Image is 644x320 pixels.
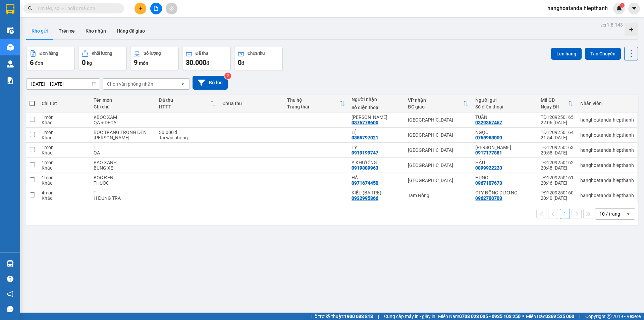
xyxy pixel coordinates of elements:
[541,190,574,195] div: TĐ1209250160
[94,104,152,109] div: Ghi chú
[541,150,574,155] div: 20:58 [DATE]
[159,97,211,103] div: Đã thu
[154,6,158,11] span: file-add
[352,105,401,110] div: Số điện thoại
[628,3,640,14] button: caret-down
[580,101,634,106] div: Nhân viên
[222,101,280,106] div: Chưa thu
[238,58,241,66] span: 0
[579,313,580,320] span: |
[182,47,231,71] button: Đã thu30.000đ
[352,120,378,125] div: 0376778600
[541,97,568,103] div: Mã GD
[42,150,87,155] div: Khác
[169,6,174,11] span: aim
[159,104,211,109] div: HTTT
[580,193,634,198] div: hanghoatanda.hiepthanh
[408,147,469,153] div: [GEOGRAPHIC_DATA]
[475,115,534,120] div: TUẤN
[26,23,53,39] button: Kho gửi
[7,44,14,51] img: warehouse-icon
[475,120,502,125] div: 0329367467
[541,180,574,186] div: 20:46 [DATE]
[352,145,401,150] div: TÝ
[537,95,577,112] th: Toggle SortBy
[94,165,152,171] div: BUNG XE
[224,73,231,79] sup: 2
[196,51,208,56] div: Đã thu
[311,313,373,320] span: Hỗ trợ kỹ thuật:
[475,175,534,180] div: HÙNG
[107,81,153,87] div: Chọn văn phòng nhận
[621,3,623,8] span: 1
[405,95,472,112] th: Toggle SortBy
[384,313,436,320] span: Cung cấp máy in - giấy in:
[193,76,228,90] button: Bộ lọc
[352,97,401,102] div: Người nhận
[42,190,87,195] div: 4 món
[111,23,150,39] button: Hàng đã giao
[92,51,112,56] div: Khối lượng
[541,104,568,109] div: Ngày ĐH
[408,178,469,183] div: [GEOGRAPHIC_DATA]
[78,47,127,71] button: Khối lượng0kg
[475,130,534,135] div: NGỌC
[459,314,521,319] strong: 0708 023 035 - 0935 103 250
[541,175,574,180] div: TĐ1209250161
[94,190,152,195] div: T
[241,60,244,66] span: đ
[475,195,502,201] div: 0962700703
[42,135,87,140] div: Khác
[408,97,464,103] div: VP nhận
[344,314,373,319] strong: 1900 633 818
[42,145,87,150] div: 1 món
[580,117,634,123] div: hanghoatanda.hiepthanh
[42,101,87,106] div: Chi tiết
[42,160,87,165] div: 1 món
[580,132,634,138] div: hanghoatanda.hiepthanh
[580,178,634,183] div: hanghoatanda.hiepthanh
[541,165,574,171] div: 20:48 [DATE]
[475,104,534,109] div: Số điện thoại
[580,147,634,153] div: hanghoatanda.hiepthanh
[26,79,100,89] input: Select a date range.
[408,193,469,198] div: Tam Nông
[53,23,80,39] button: Trên xe
[94,97,152,103] div: Tên món
[522,315,524,318] span: ⚪️
[287,97,339,103] div: Thu hộ
[206,60,209,66] span: đ
[378,313,379,320] span: |
[94,135,152,140] div: NÔI CHAO
[408,117,469,123] div: [GEOGRAPHIC_DATA]
[144,51,161,56] div: Số lượng
[475,160,534,165] div: HẬU
[26,47,75,71] button: Đơn hàng6đơn
[599,211,620,217] div: 10 / trang
[352,180,378,186] div: 0971674450
[541,120,574,125] div: 22:06 [DATE]
[186,58,206,66] span: 30.000
[42,175,87,180] div: 1 món
[37,5,116,12] input: Tìm tên, số ĐT hoặc mã đơn
[7,260,14,267] img: warehouse-icon
[180,81,185,87] svg: open
[139,60,148,66] span: món
[42,180,87,186] div: Khác
[625,23,638,36] div: Tạo kho hàng mới
[94,195,152,201] div: H ĐUNG TRA
[94,150,152,155] div: QA
[541,145,574,150] div: TĐ1209250163
[475,150,502,155] div: 0917177881
[475,180,502,186] div: 0967107673
[560,209,570,219] button: 1
[94,115,152,120] div: KBOC XAM
[585,48,621,60] button: Tạo Chuyến
[580,163,634,168] div: hanghoatanda.hiepthanh
[475,97,534,103] div: Người gửi
[475,135,502,140] div: 0765953009
[7,306,13,312] span: message
[7,291,13,297] span: notification
[408,163,469,168] div: [GEOGRAPHIC_DATA]
[616,5,622,11] img: icon-new-feature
